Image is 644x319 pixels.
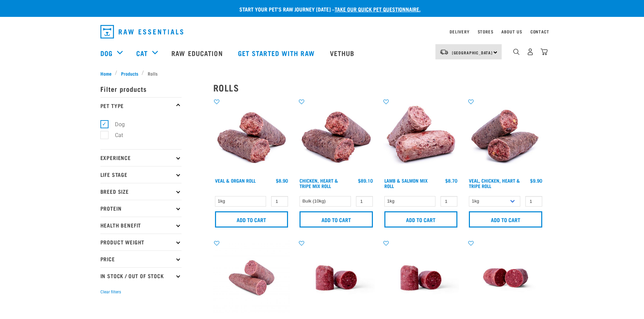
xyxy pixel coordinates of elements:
a: Vethub [323,39,363,67]
img: Raw Essentials Logo [100,25,183,38]
img: Raw Essentials Chicken Lamb Beef Bulk Minced Raw Dog Food Roll Unwrapped [298,240,375,316]
label: Dog [104,120,127,129]
a: Delivery [450,30,469,33]
img: Chicken Heart Tripe Roll 01 [298,98,375,175]
img: Raw Essentials Chicken Lamb Beef Bulk Minced Raw Dog Food Roll Unwrapped [383,240,459,316]
a: Cat [136,48,148,58]
a: About Us [501,30,522,33]
p: Experience [100,149,182,166]
img: home-icon-1@2x.png [513,49,520,55]
p: Life Stage [100,166,182,183]
p: Breed Size [100,183,182,200]
a: Veal & Organ Roll [215,179,256,182]
input: 1 [271,196,288,207]
span: Home [100,70,112,77]
a: take our quick pet questionnaire. [335,7,421,10]
div: $8.70 [445,178,457,183]
a: Dog [100,48,113,58]
a: Raw Education [165,39,231,67]
button: Clear filters [100,289,121,295]
input: Add to cart [215,211,288,228]
a: Home [100,70,115,77]
img: 1263 Chicken Organ Roll 02 [467,98,544,175]
img: 1261 Lamb Salmon Roll 01 [383,98,459,175]
input: 1 [440,196,457,207]
input: Add to cart [300,211,373,228]
div: $9.90 [530,178,542,183]
p: Filter products [100,80,182,97]
a: Get started with Raw [231,39,323,67]
p: Product Weight [100,234,182,250]
p: Health Benefit [100,217,182,234]
input: Add to cart [384,211,458,228]
a: Contact [530,30,549,33]
a: Products [117,70,142,77]
p: Price [100,250,182,267]
a: Lamb & Salmon Mix Roll [384,179,428,187]
img: Veal Organ Mix Roll 01 [213,98,290,175]
input: 1 [356,196,373,207]
nav: breadcrumbs [100,70,544,77]
img: van-moving.png [439,49,449,55]
img: user.png [527,48,534,55]
span: Products [121,70,138,77]
h2: Rolls [213,82,544,93]
a: Veal, Chicken, Heart & Tripe Roll [469,179,520,187]
p: Protein [100,200,182,217]
span: [GEOGRAPHIC_DATA] [452,51,493,54]
nav: dropdown navigation [95,22,549,41]
div: $8.90 [276,178,288,183]
p: In Stock / Out Of Stock [100,267,182,284]
div: $89.10 [358,178,373,183]
a: Stores [478,30,494,33]
p: Pet Type [100,97,182,114]
a: Chicken, Heart & Tripe Mix Roll [300,179,338,187]
img: Raw Essentials Venison Heart & Tripe Hypoallergenic Raw Pet Food Bulk Roll Unwrapped [467,240,544,316]
input: 1 [525,196,542,207]
input: Add to cart [469,211,542,228]
img: Venison Veal Salmon Tripe 1651 [213,240,290,316]
label: Cat [104,131,126,139]
img: home-icon@2x.png [541,48,548,55]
